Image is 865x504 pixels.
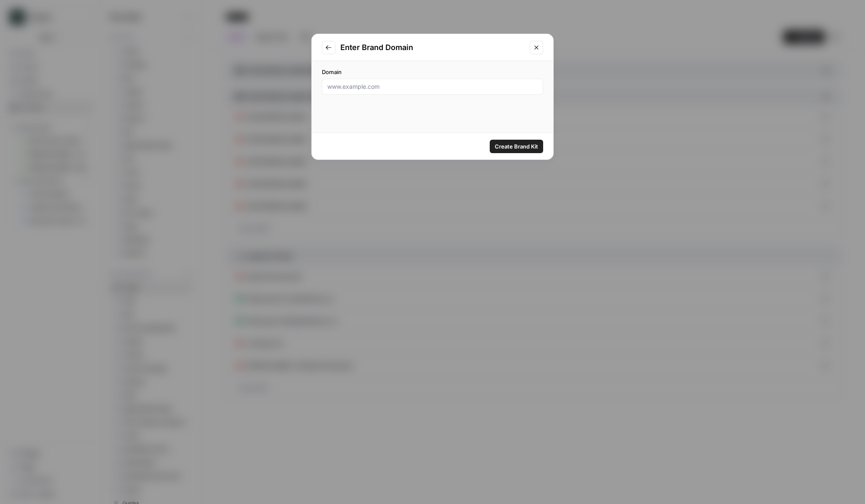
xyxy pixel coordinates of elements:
label: Domain [322,68,543,76]
input: www.example.com [327,82,538,91]
button: Go to previous step [322,41,335,54]
button: Create Brand Kit [490,140,543,153]
h2: Enter Brand Domain [340,42,525,53]
span: Create Brand Kit [495,142,538,151]
button: Close modal [530,41,543,54]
